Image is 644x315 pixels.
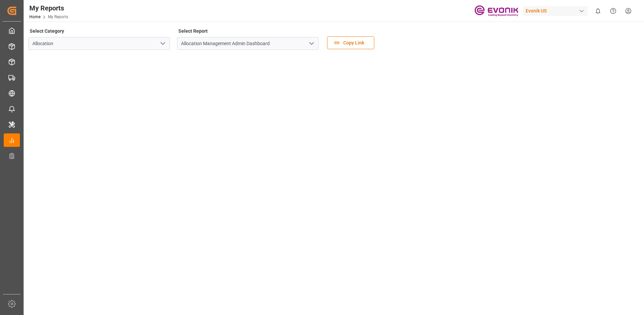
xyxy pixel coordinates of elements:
label: Select Category [28,26,65,36]
button: Evonik US [523,4,590,17]
button: open menu [306,38,316,49]
div: My Reports [29,3,68,13]
div: Evonik US [523,6,588,16]
button: Help Center [606,3,621,19]
label: Select Report [177,26,209,36]
a: Home [29,14,40,19]
img: Evonik-brand-mark-Deep-Purple-RGB.jpeg_1700498283.jpeg [474,5,518,17]
span: Copy Link [340,39,368,46]
input: Type to search/select [28,37,170,50]
button: open menu [157,38,168,49]
input: Type to search/select [177,37,319,50]
button: Copy Link [327,36,374,49]
button: show 0 new notifications [590,3,606,19]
